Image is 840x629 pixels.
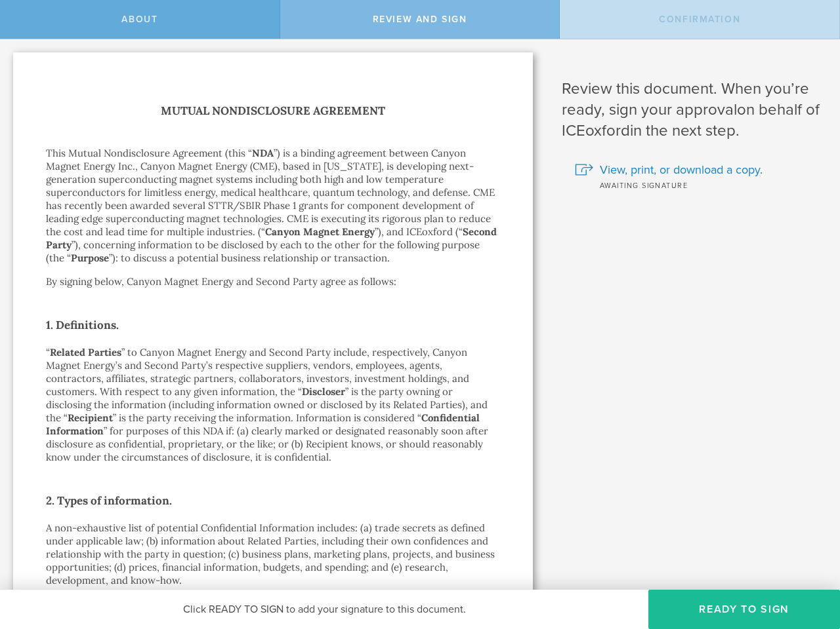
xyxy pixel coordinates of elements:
p: “ ” to Canyon Magnet Energy and Second Party include, respectively, Canyon Magnet Energy’s and Se... [46,346,500,464]
h1: Mutual Nondisclosure Agreement [46,102,500,121]
strong: NDA [252,147,274,159]
strong: Purpose [71,252,109,264]
p: By signing below, Canyon Magnet Energy and Second Party agree as follows: [46,275,500,288]
button: Ready to Sign [648,590,840,629]
span: Review and sign [373,14,467,25]
strong: Canyon Magnet Energy [265,225,375,238]
span: About [121,14,157,25]
p: This Mutual Nondisclosure Agreement (this “ ”) is a binding agreement between Canyon Magnet Energ... [46,147,500,265]
div: Awaiting signature [575,178,820,191]
h2: 2. Types of information. [46,490,500,511]
strong: Discloser [302,385,345,398]
h1: Review this document. When you’re ready, sign your approval in the next step. [562,79,820,142]
strong: Recipient [68,411,113,424]
span: Confirmation [659,14,740,25]
strong: Related Parties [50,346,121,358]
h2: 1. Definitions. [46,314,500,335]
strong: Confidential Information [46,411,480,437]
strong: Second Party [46,225,497,251]
span: View, print, or download a copy. [600,161,763,178]
p: A non-exhaustive list of potential Confidential Information includes: (a) trade secrets as define... [46,522,500,587]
